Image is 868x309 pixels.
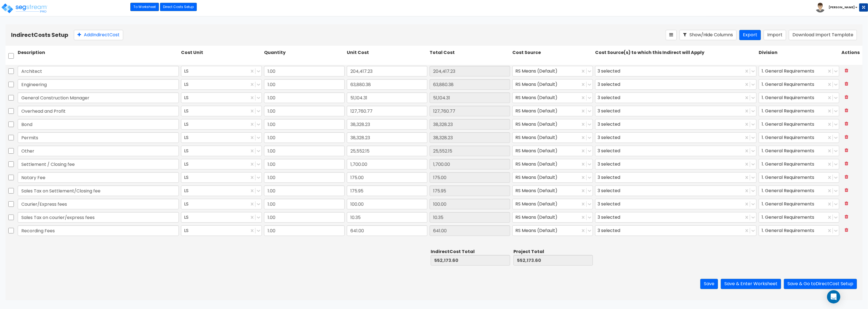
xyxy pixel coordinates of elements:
[841,225,852,235] button: Delete Row
[598,160,622,169] div: 3 selected
[598,80,622,89] div: 3 selected
[595,119,756,130] div: RS Means (Default), Client Cost, Contractor Cost
[263,48,346,62] div: Quantity
[512,92,593,103] div: RS Means (Default)
[595,92,756,103] div: RS Means (Default), Client Cost, Contractor Cost
[598,94,622,102] div: 3 selected
[841,199,852,208] button: Delete Row
[598,226,622,235] div: 3 selected
[511,48,594,62] div: Cost Source
[512,199,593,209] div: RS Means (Default)
[759,199,839,209] div: 1. General Requirements
[598,133,622,142] div: 3 selected
[181,146,262,156] div: LS
[827,290,840,303] div: Open Intercom Messenger
[841,106,852,115] button: Delete Row
[680,30,737,40] button: Show/Hide Columns
[346,48,428,62] div: Unit Cost
[759,66,839,76] div: 1. General Requirements
[598,200,622,208] div: 3 selected
[512,66,593,76] div: RS Means (Default)
[759,225,839,236] div: 1. General Requirements
[130,3,159,11] a: To Worksheet
[595,146,756,156] div: RS Means (Default), Client Cost, Contractor Cost
[598,187,622,195] div: 3 selected
[595,79,756,90] div: RS Means (Default), Client Cost, Contractor Cost
[841,79,852,89] button: Delete Row
[594,48,757,62] div: Cost Source(s) to which this Indirect will Apply
[181,132,262,143] div: LS
[512,159,593,169] div: RS Means (Default)
[598,107,622,115] div: 3 selected
[181,159,262,169] div: LS
[595,159,756,169] div: RS Means (Default), Client Cost, Contractor Cost
[598,213,622,222] div: 3 selected
[512,106,593,116] div: RS Means (Default)
[595,225,756,236] div: RS Means (Default), Client Cost, Contractor Cost
[428,48,511,62] div: Total Cost
[1,3,48,14] img: logo_pro_r.png
[598,147,622,155] div: 3 selected
[595,132,756,143] div: RS Means (Default), Client Cost, Contractor Cost
[11,31,68,39] b: Indirect Costs Setup
[595,186,756,196] div: RS Means (Default), Client Cost, Contractor Cost
[181,225,262,236] div: LS
[666,30,677,40] button: Reorder Items
[181,186,262,196] div: LS
[841,92,852,102] button: Delete Row
[841,119,852,129] button: Delete Row
[700,279,718,289] button: Save
[598,173,622,182] div: 3 selected
[181,212,262,223] div: LS
[721,279,781,289] button: Save & Enter Worksheet
[815,3,825,12] img: avatar.png
[784,279,857,289] button: Save & Go toDirectCost Setup
[758,48,840,62] div: Division
[512,186,593,196] div: RS Means (Default)
[513,249,593,255] div: Project Total
[512,119,593,130] div: RS Means (Default)
[180,48,263,62] div: Cost Unit
[595,106,756,116] div: RS Means (Default), Client Cost, Contractor Cost
[17,48,180,62] div: Description
[181,172,262,183] div: LS
[181,66,262,76] div: LS
[595,212,756,223] div: RS Means (Default), Client Cost, Contractor Cost
[595,199,756,209] div: RS Means (Default), Client Cost, Contractor Cost
[764,30,786,40] button: Import
[181,106,262,116] div: LS
[841,66,852,76] button: Delete Row
[829,5,855,9] b: [PERSON_NAME]
[759,212,839,223] div: 1. General Requirements
[759,92,839,103] div: 1. General Requirements
[512,172,593,183] div: RS Means (Default)
[431,249,510,255] div: Indirect Cost Total
[841,172,852,182] button: Delete Row
[512,132,593,143] div: RS Means (Default)
[759,146,839,156] div: 1. General Requirements
[759,159,839,169] div: 1. General Requirements
[74,30,123,40] button: AddIndirectCost
[181,79,262,90] div: LS
[759,132,839,143] div: 1. General Requirements
[595,172,756,183] div: RS Means (Default), Client Cost, Contractor Cost
[759,79,839,90] div: 1. General Requirements
[739,30,761,40] button: Export
[759,172,839,183] div: 1. General Requirements
[759,106,839,116] div: 1. General Requirements
[598,67,622,76] div: 3 selected
[841,186,852,195] button: Delete Row
[841,132,852,142] button: Delete Row
[759,119,839,130] div: 1. General Requirements
[512,146,593,156] div: RS Means (Default)
[512,212,593,223] div: RS Means (Default)
[598,120,622,129] div: 3 selected
[160,3,197,11] a: Direct Costs Setup
[595,66,756,76] div: RS Means (Default), Client Cost, Contractor Cost
[841,159,852,169] button: Delete Row
[841,212,852,222] button: Delete Row
[181,92,262,103] div: LS
[841,146,852,155] button: Delete Row
[512,225,593,236] div: RS Means (Default)
[512,79,593,90] div: RS Means (Default)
